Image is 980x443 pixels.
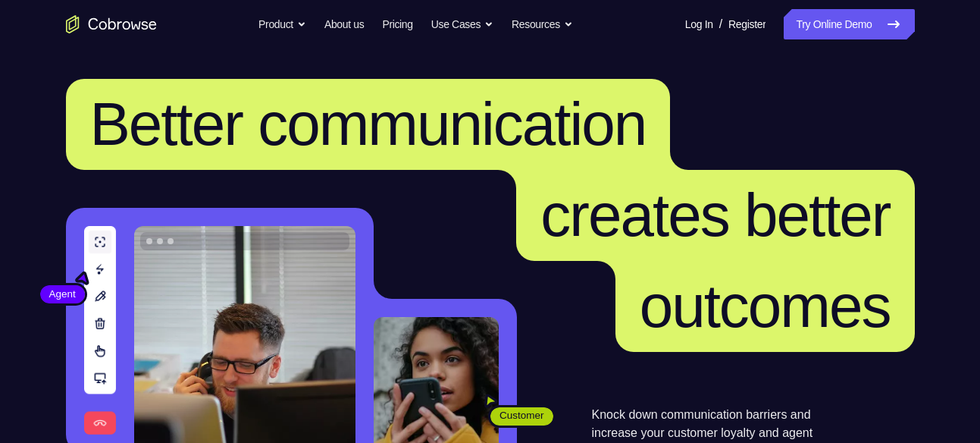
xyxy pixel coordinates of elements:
[324,9,364,39] a: About us
[640,272,891,340] span: outcomes
[382,9,412,39] a: Pricing
[90,90,647,158] span: Better communication
[784,9,914,39] a: Try Online Demo
[431,9,493,39] button: Use Cases
[540,181,890,249] span: creates better
[258,9,306,39] button: Product
[66,15,157,33] a: Go to the home page
[719,15,722,33] span: /
[728,9,766,39] a: Register
[512,9,573,39] button: Resources
[685,9,713,39] a: Log In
